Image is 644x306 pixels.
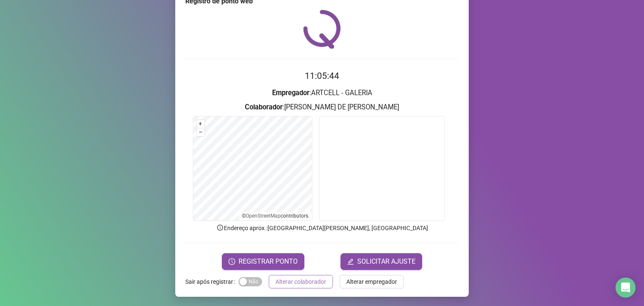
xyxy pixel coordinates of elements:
span: Alterar colaborador [275,277,326,286]
button: editSOLICITAR AJUSTE [340,253,422,270]
h3: : ARTCELL - GALERIA [185,88,459,99]
span: Alterar empregador [346,277,397,286]
strong: Empregador [272,89,309,97]
div: Open Intercom Messenger [615,277,636,298]
button: – [197,128,205,136]
strong: Colaborador [245,103,283,111]
span: info-circle [216,224,224,231]
p: Endereço aprox. : [GEOGRAPHIC_DATA][PERSON_NAME], [GEOGRAPHIC_DATA] [185,223,459,233]
a: OpenStreetMap [246,213,280,219]
img: QRPoint [303,10,341,49]
button: REGISTRAR PONTO [222,253,304,270]
li: © contributors. [242,213,309,219]
time: 11:05:44 [305,71,339,81]
button: Alterar empregador [340,275,404,288]
span: clock-circle [229,258,235,265]
span: edit [347,258,354,265]
button: + [197,120,205,128]
span: SOLICITAR AJUSTE [357,257,415,267]
span: REGISTRAR PONTO [239,257,298,267]
label: Sair após registrar [185,275,239,288]
h3: : [PERSON_NAME] DE [PERSON_NAME] [185,102,459,113]
button: Alterar colaborador [269,275,333,288]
